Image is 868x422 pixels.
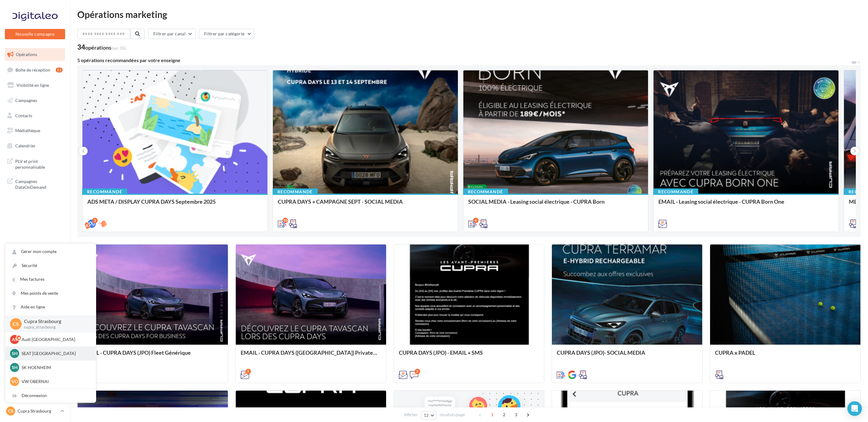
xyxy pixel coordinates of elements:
[4,139,66,152] a: Calendrier
[278,199,453,211] div: CUPRA DAYS + CAMPAGNE SEPT - SOCIAL MEDIA
[12,336,17,343] span: AS
[18,408,58,414] p: Cupra Strasbourg
[715,350,856,362] div: CUPRA x PADEL
[399,350,539,362] div: CUPRA DAYS (JPO) - EMAIL + SMS
[440,412,465,418] span: résultats/page
[5,259,96,273] a: Sécurité
[12,364,18,371] span: SH
[463,188,508,195] div: Recommandé
[415,369,420,374] div: 2
[92,218,98,223] div: 2
[847,401,862,416] div: Open Intercom Messenger
[241,350,381,362] div: EMAIL - CUPRA DAYS ([GEOGRAPHIC_DATA]) Private Générique
[473,218,479,223] div: 4
[283,218,288,223] div: 10
[653,188,698,195] div: Recommandé
[16,52,37,57] span: Opérations
[5,29,65,39] button: Nouvelle campagne
[5,287,96,300] a: Mes points de vente
[24,325,86,330] p: cupra_strasbourg
[424,413,429,418] span: 12
[85,45,126,50] div: opérations
[87,199,263,211] div: ADS META / DISPLAY CUPRA DAYS Septembre 2025
[4,94,66,107] a: Campagnes
[5,300,96,314] a: Aide en ligne
[5,405,65,417] a: CS Cupra Strasbourg
[421,411,437,420] button: 12
[5,245,96,258] a: Gérer mon compte
[77,10,861,19] div: Opérations marketing
[404,412,418,418] span: Afficher
[4,124,66,137] a: Médiathèque
[22,336,89,343] p: Audi [GEOGRAPHIC_DATA]
[15,128,40,133] span: Médiathèque
[148,29,196,39] button: Filtrer par canal
[4,63,66,76] a: Boîte de réception11
[15,113,32,118] span: Contacts
[4,155,66,173] a: PLV et print personnalisable
[16,67,50,72] span: Boîte de réception
[5,273,96,286] a: Mes factures
[15,177,63,190] span: Campagnes DataOnDemand
[658,199,834,211] div: EMAIL - Leasing social électrique - CUPRA Born One
[4,175,66,193] a: Campagnes DataOnDemand
[4,48,66,61] a: Opérations
[12,350,18,357] span: SH
[82,188,127,195] div: Recommandé
[499,410,509,420] span: 2
[15,143,36,148] span: Calendrier
[111,45,126,51] span: (sur 35)
[13,320,19,327] span: CS
[77,58,851,63] div: 5 opérations recommandées par votre enseigne
[22,378,89,385] p: VW OBERNAI
[77,44,126,51] div: 34
[487,410,497,420] span: 1
[24,318,86,325] p: Cupra Strasbourg
[12,378,18,385] span: VO
[4,109,66,122] a: Contacts
[246,369,251,374] div: 5
[56,68,63,72] div: 11
[22,350,89,357] p: SEAT [GEOGRAPHIC_DATA]
[511,410,521,420] span: 3
[468,199,643,211] div: SOCIAL MEDIA - Leasing social électrique - CUPRA Born
[15,157,63,170] span: PLV et print personnalisable
[5,389,96,403] div: Déconnexion
[273,188,318,195] div: Recommandé
[8,408,13,414] span: CS
[557,350,697,362] div: CUPRA DAYS (JPO)- SOCIAL MEDIA
[82,350,223,362] div: EMAIL - CUPRA DAYS (JPO) Fleet Générique
[15,98,37,103] span: Campagnes
[16,83,49,88] span: Visibilité en ligne
[199,29,254,39] button: Filtrer par catégorie
[4,79,66,92] a: Visibilité en ligne
[22,364,89,371] p: SK HOENHEIM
